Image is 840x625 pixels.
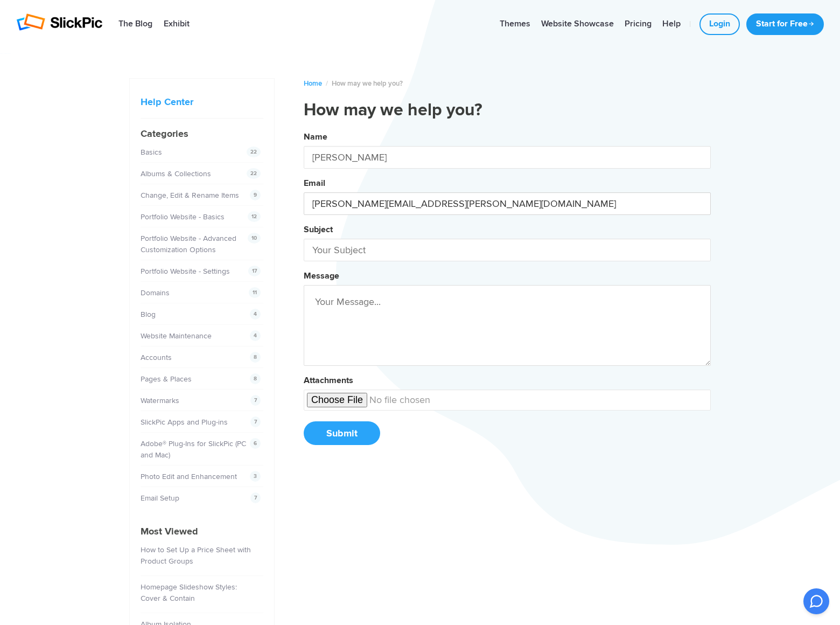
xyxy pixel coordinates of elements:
a: Portfolio Website - Basics [141,212,225,221]
button: NameEmailSubjectMessageAttachmentsSubmit [304,128,711,456]
a: Email Setup [141,494,179,503]
label: Name [304,131,327,142]
a: Portfolio Website - Settings [141,267,230,276]
span: / [326,79,328,88]
a: Blog [141,310,156,319]
span: 7 [250,416,261,427]
input: Your Subject [304,239,711,261]
span: 11 [249,287,261,298]
span: 8 [250,373,261,384]
a: SlickPic Apps and Plug-ins [141,418,228,427]
a: Pages & Places [141,374,192,384]
span: 8 [250,352,261,363]
span: 7 [250,395,261,406]
a: Help Center [141,96,193,108]
button: Submit [304,421,380,445]
a: Photo Edit and Enhancement [141,472,237,481]
span: 6 [250,438,261,449]
span: 4 [250,330,261,341]
a: Change, Edit & Rename Items [141,191,239,200]
a: Home [304,79,322,88]
a: Watermarks [141,396,179,405]
h1: How may we help you? [304,100,711,121]
span: 22 [247,168,261,179]
span: 17 [248,266,261,276]
h4: Most Viewed [141,524,263,539]
a: Adobe® Plug-Ins for SlickPic (PC and Mac) [141,439,246,460]
span: How may we help you? [332,79,403,88]
input: Your Email [304,192,711,215]
label: Message [304,270,339,281]
input: undefined [304,390,711,411]
span: 22 [247,147,261,157]
input: Your Name [304,146,711,169]
span: 4 [250,309,261,320]
label: Subject [304,224,333,235]
a: Domains [141,288,170,297]
h4: Categories [141,127,263,141]
a: Basics [141,148,162,157]
span: 12 [248,211,261,222]
span: 7 [250,492,261,503]
a: Homepage Slideshow Styles: Cover & Contain [141,582,237,603]
a: Accounts [141,353,172,362]
span: 9 [250,190,261,200]
a: Portfolio Website - Advanced Customization Options [141,234,236,254]
a: Albums & Collections [141,169,211,178]
span: 3 [250,471,261,482]
label: Attachments [304,375,353,386]
label: Email [304,178,325,189]
a: Website Maintenance [141,331,212,341]
a: How to Set Up a Price Sheet with Product Groups [141,545,251,566]
span: 10 [248,233,261,244]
